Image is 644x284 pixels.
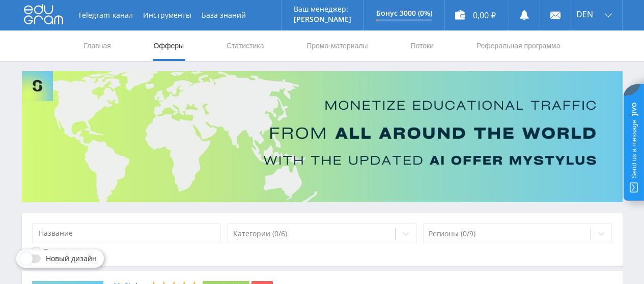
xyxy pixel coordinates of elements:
a: Главная [83,30,112,61]
a: Потоки [409,30,435,61]
img: Banner [22,71,623,202]
a: Промо-материалы [305,30,369,61]
div: Подключенные [43,247,98,256]
a: Статистика [226,30,265,61]
span: Новый дизайн [46,255,97,263]
p: Бонус 3000 (0%) [376,9,432,17]
input: Название [32,223,221,243]
p: Ваш менеджер: [294,5,351,13]
p: [PERSON_NAME] [294,15,351,23]
a: Офферы [153,30,185,61]
span: DEN [576,10,593,18]
a: Реферальная программа [475,30,562,61]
